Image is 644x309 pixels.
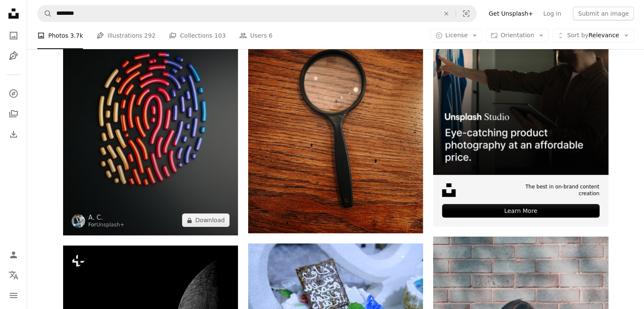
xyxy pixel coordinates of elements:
a: Illustrations [5,47,22,64]
a: Collections 103 [169,22,226,49]
a: Explore [5,85,22,102]
a: a circular object with a question mark in the middle of it [63,113,238,121]
a: Illustrations 292 [97,22,155,49]
button: License [431,29,483,42]
a: Download History [5,126,22,143]
button: Submit an image [573,7,634,20]
img: file-1631678316303-ed18b8b5cb9cimage [442,183,456,197]
a: black framed magnifying glass [248,112,423,120]
span: Sort by [567,32,588,39]
button: Language [5,267,22,284]
img: Go to A. C.'s profile [72,214,85,228]
button: Download [182,213,229,227]
div: For [88,222,124,229]
span: 292 [144,31,156,40]
a: Unsplash+ [97,222,124,228]
form: Find visuals sitewide [37,5,477,22]
span: Orientation [500,32,534,39]
a: A. C. [88,213,124,222]
a: Get Unsplash+ [484,7,538,20]
button: Orientation [486,29,549,42]
span: 6 [269,31,273,40]
a: Photos [5,27,22,44]
a: Users 6 [239,22,273,49]
button: Search Unsplash [38,6,52,22]
div: Learn More [442,204,599,218]
a: Log in / Sign up [5,246,22,263]
a: a cake with a happy birthday sign on top of it [248,288,423,296]
a: Collections [5,105,22,122]
a: Home — Unsplash [5,5,22,24]
span: License [445,32,468,39]
span: Relevance [567,31,619,40]
span: 103 [214,31,226,40]
button: Clear [437,6,456,22]
button: Sort byRelevance [552,29,634,42]
a: Log in [538,7,566,20]
button: Menu [5,287,22,304]
span: The best in on-brand content creation [503,183,599,198]
button: Visual search [456,6,476,22]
